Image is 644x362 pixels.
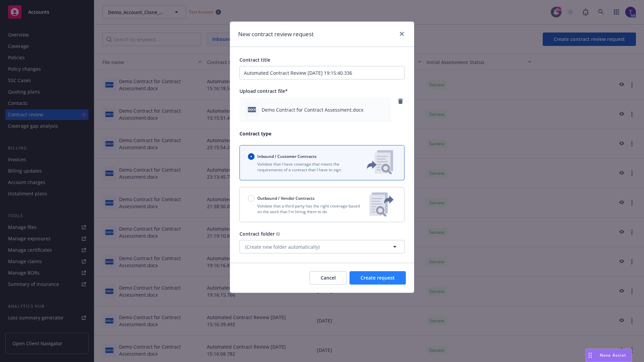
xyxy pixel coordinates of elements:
[310,271,347,285] button: Cancel
[238,30,314,39] h1: New contract review request
[350,271,406,285] button: Create request
[361,275,395,281] span: Create request
[245,243,320,250] span: (Create new folder automatically)
[248,203,364,215] p: Validate that a third party has the right coverage based on the work that I'm hiring them to do
[321,275,336,281] span: Cancel
[239,240,405,253] button: (Create new folder automatically)
[239,88,288,94] span: Upload contract file*
[257,195,315,201] span: Outbound / Vendor Contracts
[398,30,406,38] a: close
[248,107,256,112] span: docx
[600,352,626,358] span: Nova Assist
[239,130,405,137] p: Contract type
[262,106,363,113] span: Demo Contract for Contract Assessment.docx
[239,231,275,237] span: Contract folder
[248,195,255,202] input: Outbound / Vendor Contracts
[248,153,255,160] input: Inbound / Customer Contracts
[239,57,270,63] span: Contract title
[248,161,356,173] p: Validate that I have coverage that meets the requirements of a contract that I have to sign
[586,349,594,362] div: Drag to move
[586,349,632,362] button: Nova Assist
[396,97,405,105] a: remove
[239,145,405,180] button: Inbound / Customer ContractsValidate that I have coverage that meets the requirements of a contra...
[239,187,405,222] button: Outbound / Vendor ContractsValidate that a third party has the right coverage based on the work t...
[239,66,405,79] input: Enter a title for this contract
[257,154,317,159] span: Inbound / Customer Contracts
